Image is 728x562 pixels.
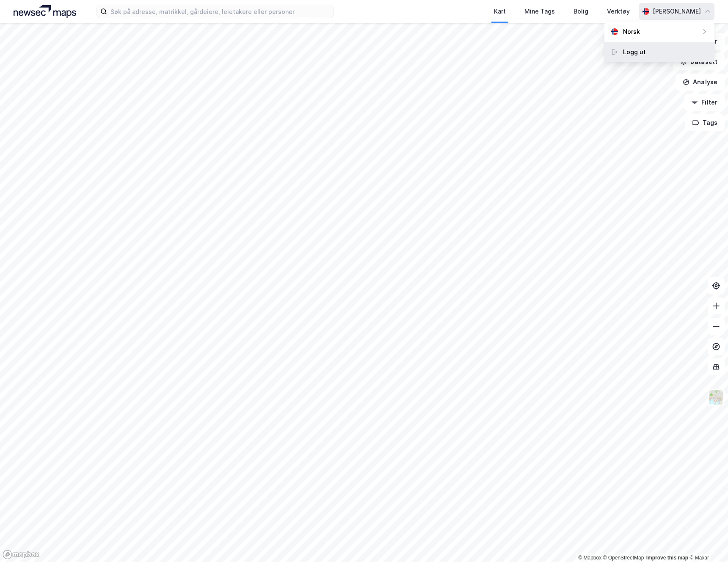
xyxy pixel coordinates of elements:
[623,47,646,57] div: Logg ut
[494,6,506,17] div: Kart
[646,555,688,561] a: Improve this map
[603,555,644,561] a: OpenStreetMap
[686,521,728,562] div: Kontrollprogram for chat
[684,94,725,111] button: Filter
[578,555,601,561] a: Mapbox
[3,550,40,559] a: Mapbox homepage
[14,5,76,18] img: logo.a4113a55bc3d86da70a041830d287a7e.svg
[107,5,333,18] input: Søk på adresse, matrikkel, gårdeiere, leietakere eller personer
[685,114,725,131] button: Tags
[676,74,725,91] button: Analyse
[623,27,640,37] div: Norsk
[708,389,724,405] img: Z
[574,6,588,17] div: Bolig
[653,6,701,17] div: [PERSON_NAME]
[524,6,555,17] div: Mine Tags
[607,6,630,17] div: Verktøy
[686,521,728,562] iframe: Chat Widget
